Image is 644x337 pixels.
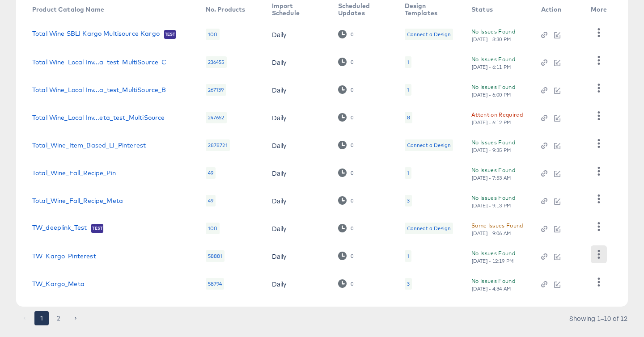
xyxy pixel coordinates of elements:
div: Design Templates [405,2,453,17]
div: 1 [405,84,411,96]
div: 1 [405,167,411,179]
div: 1 [405,56,411,68]
a: Total Wine_Local Inv...a_test_MultiSource_C [32,59,166,66]
button: Some Issues Found[DATE] - 9:06 AM [471,221,523,236]
a: Total_Wine_Item_Based_LI_Pinterest [32,142,146,149]
div: 49 [206,195,216,206]
div: 58881 [206,250,225,262]
div: 0 [350,225,354,232]
div: 100 [206,223,220,234]
div: Product Catalog Name [32,6,104,13]
div: 3 [407,280,410,287]
div: 0 [350,198,354,204]
div: 0 [350,281,354,287]
div: 1 [407,253,409,260]
div: 0 [338,196,354,205]
div: 8 [407,114,410,121]
div: 0 [338,30,354,38]
div: 1 [407,169,409,177]
div: 0 [350,31,354,38]
nav: pagination navigation [16,311,84,325]
a: TW_Kargo_Pinterest [32,253,96,260]
button: Attention Required[DATE] - 6:12 PM [471,110,523,126]
span: Test [91,225,103,232]
td: Daily [265,21,331,48]
div: 0 [350,142,354,148]
td: Daily [265,215,331,242]
div: No. Products [206,6,246,13]
div: 1 [405,250,411,262]
div: Connect a Design [405,223,453,234]
div: 49 [206,167,216,179]
td: Daily [265,270,331,298]
div: 267139 [206,84,226,96]
div: 0 [350,170,354,176]
button: Go to next page [68,311,83,325]
a: Total_Wine_Fall_Recipe_Pin [32,169,116,177]
div: 0 [350,114,354,121]
div: [DATE] - 9:06 AM [471,230,512,236]
div: 58794 [206,278,225,290]
div: Showing 1–10 of 12 [569,315,628,321]
div: 0 [338,279,354,288]
span: Test [164,31,176,38]
div: 0 [350,59,354,65]
div: 100 [206,29,220,40]
div: 0 [338,141,354,149]
td: Daily [265,104,331,131]
div: Scheduled Updates [338,2,387,17]
div: Connect a Design [407,31,451,38]
div: 1 [407,86,409,93]
a: Total Wine_Local Inv...eta_test_MultiSource [32,114,165,121]
td: Daily [265,131,331,159]
td: Daily [265,76,331,104]
a: Total Wine_Local Inv...a_test_MultiSource_B [32,86,166,93]
div: Connect a Design [407,225,451,232]
div: 236455 [206,56,227,68]
button: page 1 [34,311,49,325]
a: Total_Wine_Fall_Recipe_Meta [32,197,123,204]
td: Daily [265,48,331,76]
div: 0 [338,58,354,66]
div: 0 [338,224,354,232]
td: Daily [265,187,331,215]
td: Daily [265,159,331,187]
div: 3 [405,278,412,290]
div: Attention Required [471,110,523,119]
div: Import Schedule [272,2,320,17]
div: 0 [350,87,354,93]
div: 0 [338,168,354,177]
a: TW_Kargo_Meta [32,280,85,287]
div: 1 [407,59,409,66]
div: 8 [405,112,412,123]
div: 3 [407,197,410,204]
div: Connect a Design [407,142,451,149]
div: Connect a Design [405,29,453,40]
div: Some Issues Found [471,221,523,230]
div: 0 [350,253,354,259]
div: 0 [338,252,354,260]
a: TW_deeplink_Test [32,224,87,233]
div: 247652 [206,112,227,123]
td: Daily [265,242,331,270]
div: Connect a Design [405,139,453,151]
div: 0 [338,85,354,94]
button: Go to page 2 [51,311,66,325]
div: [DATE] - 6:12 PM [471,119,512,126]
div: 0 [338,113,354,122]
div: 2878721 [206,139,230,151]
div: 3 [405,195,412,206]
a: Total Wine SBLI Kargo Multisource Kargo [32,30,160,39]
